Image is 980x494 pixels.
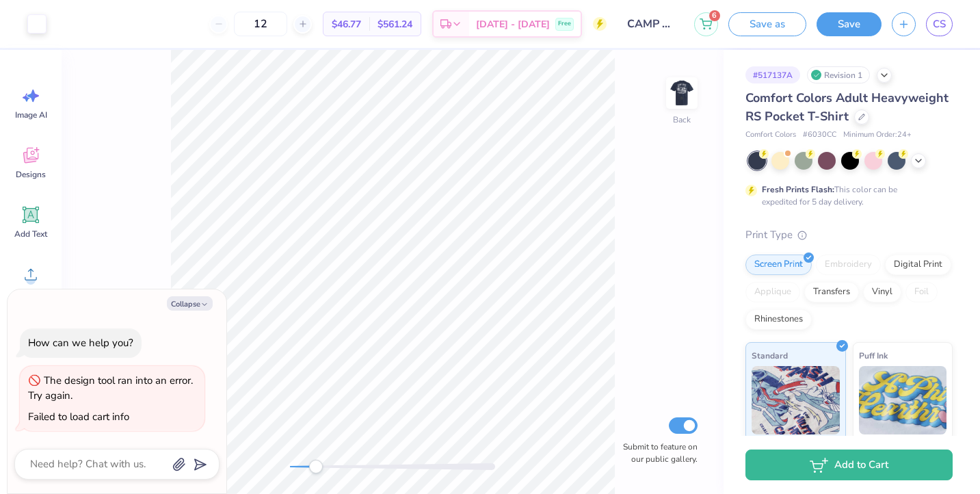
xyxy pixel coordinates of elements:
input: – – [234,12,287,36]
a: CS [926,12,953,36]
span: Minimum Order: 24 + [843,129,912,141]
span: [DATE] - [DATE] [476,17,550,31]
img: Puff Ink [859,366,947,434]
button: Save [817,12,882,36]
div: Embroidery [816,255,881,275]
div: Applique [745,282,800,302]
label: Submit to feature on our public gallery. [615,441,698,465]
button: Add to Cart [745,450,953,480]
button: 6 [694,12,718,36]
img: Back [668,79,696,107]
input: Untitled Design [617,10,684,38]
div: Print Type [745,227,953,243]
div: Digital Print [885,255,951,275]
div: Foil [905,282,938,302]
div: The design tool ran into an error. Try again. [28,374,193,403]
span: $561.24 [378,17,412,31]
div: Accessibility label [309,460,323,473]
span: Image AI [15,109,47,120]
span: Add Text [14,229,47,239]
span: Comfort Colors Adult Heavyweight RS Pocket T-Shirt [745,90,949,125]
div: Back [673,114,691,126]
span: 6 [709,10,720,21]
div: How can we help you? [28,336,133,350]
span: Comfort Colors [745,129,796,141]
div: Revision 1 [807,66,870,83]
span: $46.77 [332,17,361,31]
div: # 517137A [745,66,800,83]
span: # 6030CC [803,129,836,141]
div: Failed to load cart info [28,410,129,424]
div: Transfers [804,282,859,302]
div: Rhinestones [745,309,812,330]
div: This color can be expedited for 5 day delivery. [762,183,930,208]
span: Free [558,19,571,29]
span: CS [933,16,946,32]
div: Screen Print [745,255,812,275]
span: Puff Ink [859,348,888,363]
span: Upload [17,288,44,299]
img: Standard [752,366,840,434]
span: Standard [752,348,788,363]
button: Collapse [167,296,213,311]
div: Vinyl [863,282,901,302]
strong: Fresh Prints Flash: [762,184,834,195]
span: Designs [16,169,46,180]
button: Save as [728,12,806,36]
